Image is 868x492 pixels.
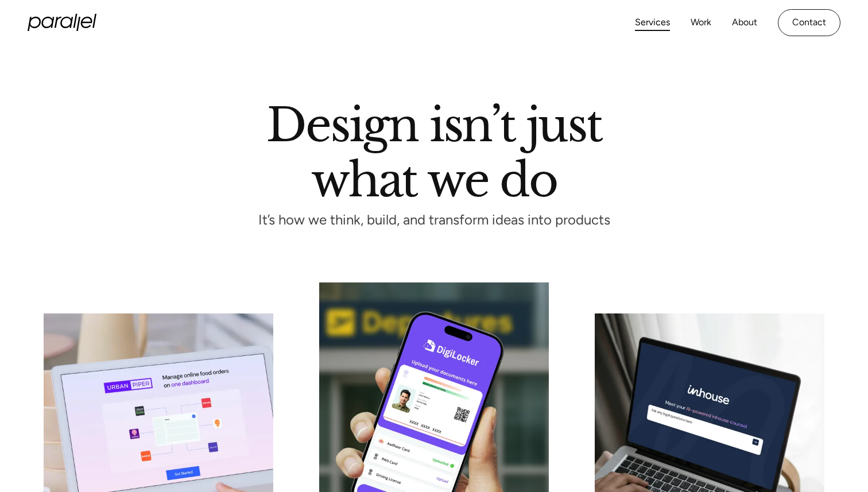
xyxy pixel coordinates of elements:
a: Contact [778,9,840,36]
a: Services [635,14,670,31]
h1: Design isn’t just what we do [266,103,602,197]
a: About [732,14,757,31]
a: Work [691,14,711,31]
a: home [28,14,96,31]
p: It’s how we think, build, and transform ideas into products [237,215,631,225]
